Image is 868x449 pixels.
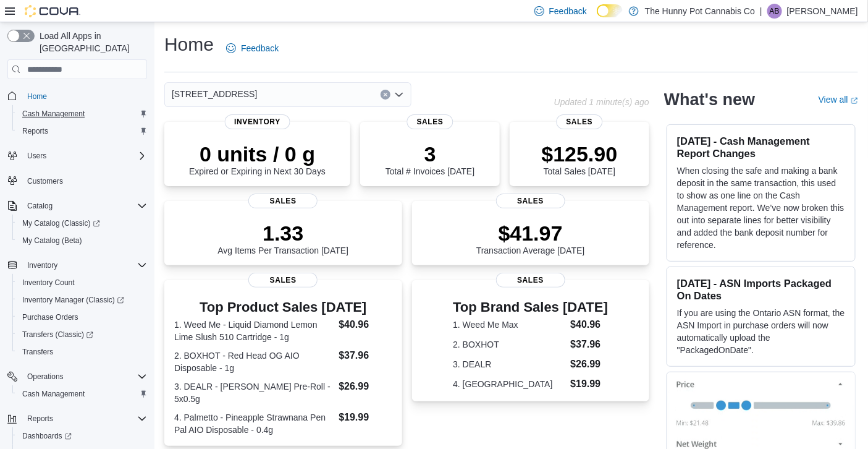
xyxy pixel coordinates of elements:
p: 0 units / 0 g [189,142,326,166]
span: Transfers [17,344,147,359]
span: Customers [27,176,63,186]
dd: $26.99 [570,357,608,372]
dd: $26.99 [339,379,392,394]
span: Reports [22,126,48,136]
h3: Top Product Sales [DATE] [174,300,392,315]
dt: 2. BOXHOT - Red Head OG AIO Disposable - 1g [174,349,334,374]
svg: External link [851,97,858,105]
span: Dashboards [22,431,72,441]
p: The Hunny Pot Cannabis Co [645,4,755,19]
span: Sales [496,194,565,208]
button: Clear input [381,90,390,100]
span: Customers [22,173,147,189]
dt: 1. Weed Me - Liquid Diamond Lemon Lime Slush 510 Cartridge - 1g [174,319,334,343]
div: Avg Items Per Transaction [DATE] [217,221,348,255]
span: Cash Management [17,387,147,401]
span: Cash Management [22,389,85,399]
span: Reports [27,414,53,424]
button: Reports [2,410,152,427]
dt: 3. DEALR [453,358,565,370]
span: Operations [27,372,64,382]
span: Dashboards [17,429,147,443]
button: Users [22,148,51,163]
p: 3 [386,142,474,166]
button: Transfers [12,343,152,361]
h3: [DATE] - Cash Management Report Changes [677,135,845,160]
p: [PERSON_NAME] [787,4,858,19]
a: Customers [22,174,68,189]
button: Cash Management [12,105,152,122]
span: Feedback [241,42,279,54]
span: Catalog [27,201,53,211]
h2: What's new [664,90,755,109]
a: Inventory Manager (Classic) [17,293,129,307]
a: Feedback [221,36,284,61]
span: Inventory Manager (Classic) [17,293,147,307]
button: Open list of options [394,90,404,100]
a: Transfers (Classic) [12,326,152,343]
div: Total Sales [DATE] [542,142,618,176]
span: Home [27,92,47,101]
span: Inventory [22,258,147,273]
input: Dark Mode [597,4,623,17]
div: Expired or Expiring in Next 30 Days [189,142,326,176]
span: Sales [407,114,453,129]
div: Total # Invoices [DATE] [386,142,474,176]
a: Reports [17,124,53,139]
dd: $19.99 [339,410,392,425]
p: If you are using the Ontario ASN format, the ASN Import in purchase orders will now automatically... [677,307,845,356]
button: Operations [2,368,152,385]
span: Inventory [27,260,57,270]
dt: 3. DEALR - [PERSON_NAME] Pre-Roll - 5x0.5g [174,380,334,405]
span: Sales [496,273,565,288]
button: Operations [22,369,69,384]
h3: Top Brand Sales [DATE] [453,300,608,315]
button: Purchase Orders [12,309,152,326]
span: My Catalog (Beta) [17,233,147,248]
span: My Catalog (Classic) [22,218,100,228]
button: Catalog [22,199,57,213]
span: Purchase Orders [22,312,78,322]
a: Inventory Count [17,275,80,290]
a: Purchase Orders [17,310,83,325]
button: My Catalog (Beta) [12,232,152,249]
button: Inventory [2,257,152,274]
p: $125.90 [542,142,618,166]
a: My Catalog (Classic) [12,215,152,232]
span: Catalog [22,199,147,213]
span: Sales [248,273,318,288]
span: Dark Mode [597,17,597,18]
span: Users [22,148,147,163]
span: Purchase Orders [17,310,147,325]
a: Inventory Manager (Classic) [12,291,152,309]
a: Dashboards [12,427,152,445]
button: Home [2,87,152,105]
h1: Home [164,32,214,57]
a: Transfers (Classic) [17,327,98,342]
p: Updated 1 minute(s) ago [554,97,649,107]
span: Sales [248,194,318,208]
div: Angeline Buck [767,4,782,19]
dd: $19.99 [570,377,608,391]
button: Users [2,147,152,165]
span: Inventory Count [17,275,147,290]
img: Cova [25,5,80,17]
dd: $37.96 [339,348,392,363]
span: Cash Management [22,109,85,119]
dd: $37.96 [570,337,608,352]
dt: 1. Weed Me Max [453,319,565,331]
p: | [760,4,762,19]
span: Reports [22,411,147,426]
a: My Catalog (Classic) [17,216,105,231]
p: 1.33 [217,221,348,246]
dt: 4. Palmetto - Pineapple Strawnana Pen Pal AIO Disposable - 0.4g [174,411,334,436]
span: Users [27,151,46,161]
a: Cash Management [17,387,90,401]
span: Operations [22,369,147,384]
span: Cash Management [17,106,147,121]
span: Transfers (Classic) [17,327,147,342]
a: My Catalog (Beta) [17,233,87,248]
a: Dashboards [17,429,77,443]
span: Inventory Count [22,278,75,288]
button: Customers [2,172,152,190]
